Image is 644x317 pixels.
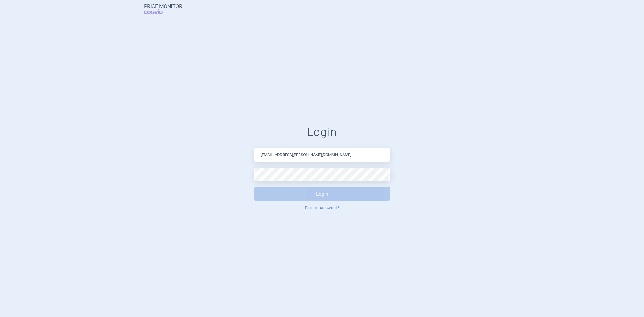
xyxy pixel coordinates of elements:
a: Price MonitorCOGVIO [144,3,182,15]
a: Forgot password? [305,206,339,210]
span: COGVIO [144,9,171,14]
button: Login [254,187,390,201]
strong: Price Monitor [144,3,182,9]
h1: Login [254,125,390,139]
input: Email [254,148,390,162]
